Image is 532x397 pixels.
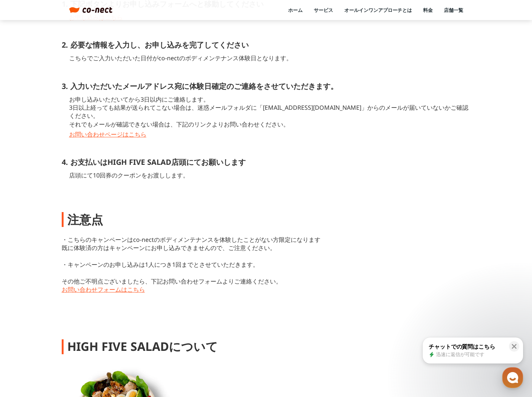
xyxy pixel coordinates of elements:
[344,7,412,13] a: オールインワンアプローチとは
[2,236,49,254] a: ホーム
[69,130,471,138] a: お問い合わせページはこちら
[423,7,433,13] a: 料金
[64,247,81,253] span: チャット
[69,171,471,179] p: 店頭にて10回券のクーポンをお渡しします。
[62,40,471,50] p: 2. 必要な情報を入力し、お申し込みを完了してください
[62,157,471,167] p: 4. お支払いはHIGH FIVE SALAD店頭にてお願いします
[444,7,463,13] a: 店舗一覧
[115,247,124,253] span: 設定
[19,247,32,253] span: ホーム
[314,7,333,13] a: サービス
[62,236,471,285] p: ・こちらのキャンペーンはco-nectのボディメンテナンスを体験したことがない方限定になります 既に体験済の方はキャンペーンにお申し込みできませんので、ご注意ください。 ・キャンペーンのお申し込...
[96,236,143,254] a: 設定
[69,54,471,62] p: こちらでご入力いただいた日付がco-nectのボディメンテナンス体験日となります。
[69,95,471,129] p: お申し込みいただいてから3日以内にご連絡します。 3日以上経っても結果が送られてこない場合は、迷惑メールフォルダに「[EMAIL_ADDRESS][DOMAIN_NAME]」からのメールが届いて...
[62,285,471,294] a: お問い合わせフォームはこちら
[67,211,103,228] h2: 注意点
[288,7,303,13] a: ホーム
[62,81,471,92] p: 3. 入力いただいたメールアドレス宛に体験日確定のご連絡をさせていただきます。
[49,236,96,254] a: チャット
[67,338,218,355] h2: HIGH FIVE SALADについて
